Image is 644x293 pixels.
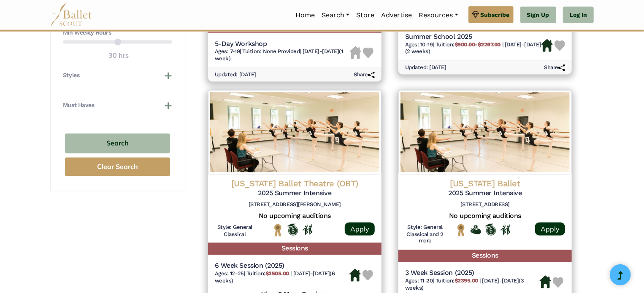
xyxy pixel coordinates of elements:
[468,6,514,23] a: Subscribe
[215,189,375,198] h5: 2025 Summer Intensive
[345,223,375,236] a: Apply
[405,41,541,55] span: [DATE]-[DATE] (2 weeks)
[398,90,572,175] img: Logo
[215,178,375,189] h4: [US_STATE] Ballet Theatre (OBT)
[63,101,94,110] h4: Must Haves
[215,48,343,62] span: [DATE]-[DATE] (1 week)
[363,48,373,58] img: Heart
[108,50,129,61] output: 30 hrs
[65,134,170,153] button: Search
[500,224,511,235] img: In Person
[405,224,445,245] h6: Style: General Classical and 2 more
[405,212,565,220] h5: No upcoming auditions
[563,7,594,24] a: Log In
[405,64,446,71] h6: Updated: [DATE]
[398,250,572,262] h5: Sessions
[208,90,382,175] img: Logo
[215,271,244,277] span: Ages: 12-25
[350,46,361,59] img: Housing Unavailable
[481,10,510,19] span: Subscribe
[215,271,335,284] span: [DATE]-[DATE] (6 weeks)
[273,224,283,237] img: National
[63,101,172,110] button: Must Haves
[436,41,502,48] span: Tuition:
[215,40,350,48] h5: 5-Day Workshop
[65,158,170,177] button: Clear Search
[318,6,353,24] a: Search
[405,41,433,48] span: Ages: 10-19
[349,269,361,282] img: Housing Available
[302,224,313,235] img: In Person
[63,71,172,80] button: Styles
[63,71,79,80] h4: Styles
[363,270,373,281] img: Heart
[520,7,556,24] a: Sign Up
[405,189,565,198] h5: 2025 Summer Intensive
[455,41,501,48] b: $900.00-$2267.00
[215,71,256,78] h6: Updated: [DATE]
[485,224,496,236] img: Offers Scholarship
[354,71,375,78] h6: Share
[265,271,289,277] b: $3505.00
[405,178,565,189] h4: [US_STATE] Ballet
[455,278,478,284] b: $2395.00
[456,224,466,237] img: National
[405,278,540,292] h6: | |
[63,29,172,37] h4: Min Weekly Hours
[544,64,565,71] h6: Share
[405,41,541,56] h6: | |
[553,277,563,288] img: Heart
[405,278,524,291] span: [DATE]-[DATE] (3 weeks)
[472,10,479,19] img: gem.svg
[215,212,375,220] h5: No upcoming auditions
[540,276,551,288] img: Housing Available
[471,225,481,234] img: Offers Financial Aid
[405,278,433,284] span: Ages: 11-20
[405,201,565,208] h6: [STREET_ADDRESS]
[541,39,553,52] img: Housing Available
[378,6,415,24] a: Advertise
[353,6,378,24] a: Store
[215,48,240,54] span: Ages: 7-19
[405,32,541,41] h5: Summer School 2025
[405,269,540,278] h5: 3 Week Session (2025)
[535,223,565,236] a: Apply
[215,262,349,271] h5: 6 Week Session (2025)
[215,271,349,285] h6: | |
[215,201,375,208] h6: [STREET_ADDRESS][PERSON_NAME]
[287,224,298,236] img: Offers Scholarship
[292,6,318,24] a: Home
[555,40,565,51] img: Heart
[215,48,350,62] h6: | |
[208,243,382,255] h5: Sessions
[415,6,461,24] a: Resources
[242,48,300,54] span: Tuition: None Provided
[246,271,291,277] span: Tuition:
[436,278,480,284] span: Tuition:
[215,224,255,238] h6: Style: General Classical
